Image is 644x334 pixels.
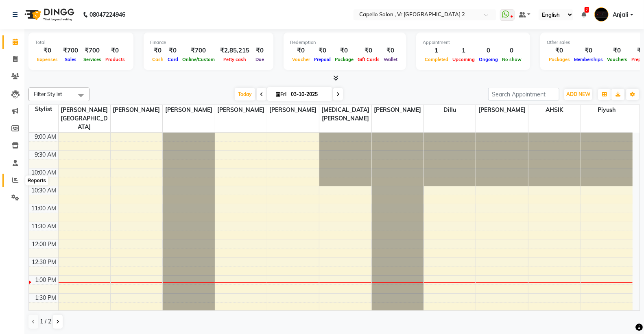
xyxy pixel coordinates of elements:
span: 1 / 2 [40,317,51,326]
div: 1:00 PM [34,276,58,284]
span: [PERSON_NAME] [267,105,319,115]
div: ₹0 [572,46,605,55]
div: Appointment [423,39,524,46]
div: ₹0 [290,46,312,55]
img: Anjali [594,7,609,22]
span: Card [166,57,180,62]
div: ₹0 [103,46,127,55]
span: Anjali [613,11,629,19]
span: Online/Custom [180,57,217,62]
div: ₹700 [81,46,103,55]
span: [MEDICAL_DATA][PERSON_NAME] [319,105,371,124]
span: Upcoming [450,57,477,62]
div: ₹0 [150,46,166,55]
span: [PERSON_NAME][GEOGRAPHIC_DATA] [59,105,110,132]
div: Redemption [290,39,399,46]
div: ₹700 [180,46,217,55]
span: [PERSON_NAME] [372,105,424,115]
span: Today [235,88,255,100]
span: 7 [585,7,589,13]
span: Dillu [424,105,476,115]
span: ADD NEW [566,91,590,97]
span: Fri [274,91,288,97]
span: piyush [581,105,633,115]
div: ₹0 [547,46,572,55]
span: Prepaid [312,57,333,62]
span: Sales [63,57,79,62]
div: 1:30 PM [34,294,58,302]
div: ₹0 [605,46,629,55]
span: Voucher [290,57,312,62]
div: ₹2,85,215 [217,46,253,55]
div: 1 [450,46,477,55]
span: Memberships [572,57,605,62]
span: [PERSON_NAME] [476,105,528,115]
div: 10:30 AM [30,186,58,195]
div: Stylist [29,105,58,114]
div: 10:00 AM [30,168,58,177]
span: Packages [547,57,572,62]
span: Wallet [382,57,399,62]
span: [PERSON_NAME] [163,105,214,115]
div: ₹0 [382,46,399,55]
div: Finance [150,39,267,46]
span: Vouchers [605,57,629,62]
span: Petty cash [221,57,248,62]
div: 9:00 AM [33,133,58,141]
div: 12:00 PM [31,240,58,249]
span: AHSIK [528,105,580,115]
div: ₹0 [253,46,267,55]
div: 11:00 AM [30,204,58,213]
div: 12:30 PM [31,258,58,266]
div: 0 [477,46,500,55]
span: [PERSON_NAME] [111,105,162,115]
img: logo [21,3,76,26]
span: Completed [423,57,450,62]
button: ADD NEW [564,89,592,100]
input: Search Appointment [488,88,559,100]
span: Filter Stylist [34,91,62,97]
span: Package [333,57,356,62]
div: 1 [423,46,450,55]
div: 0 [500,46,524,55]
input: 2025-10-03 [288,88,329,100]
span: Gift Cards [356,57,382,62]
span: Cash [150,57,166,62]
span: [PERSON_NAME] [215,105,267,115]
div: ₹0 [35,46,60,55]
div: Reports [26,176,48,186]
div: ₹0 [356,46,382,55]
div: 9:30 AM [33,151,58,159]
span: Ongoing [477,57,500,62]
a: 7 [581,11,586,18]
span: No show [500,57,524,62]
div: ₹0 [166,46,180,55]
div: Total [35,39,127,46]
div: ₹0 [312,46,333,55]
span: Products [103,57,127,62]
span: Due [253,57,266,62]
div: ₹700 [60,46,81,55]
span: Expenses [35,57,60,62]
div: ₹0 [333,46,356,55]
span: Services [81,57,103,62]
div: 11:30 AM [30,222,58,231]
b: 08047224946 [90,3,125,26]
